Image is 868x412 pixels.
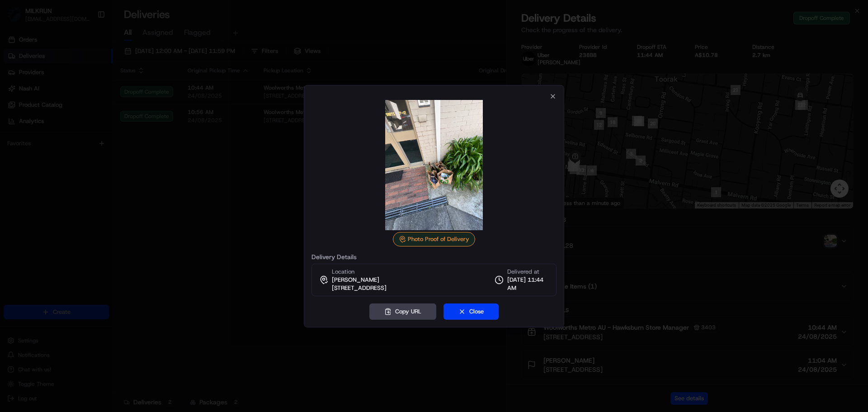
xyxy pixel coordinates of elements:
img: photo_proof_of_delivery image [369,100,499,230]
span: [DATE] 11:44 AM [507,276,549,292]
div: Photo Proof of Delivery [393,232,475,246]
span: Location [332,268,354,276]
span: [PERSON_NAME] [332,276,379,284]
button: Close [443,303,499,320]
button: Copy URL [369,303,436,320]
span: [STREET_ADDRESS] [332,284,387,292]
span: Delivered at [507,268,549,276]
label: Delivery Details [311,254,557,260]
